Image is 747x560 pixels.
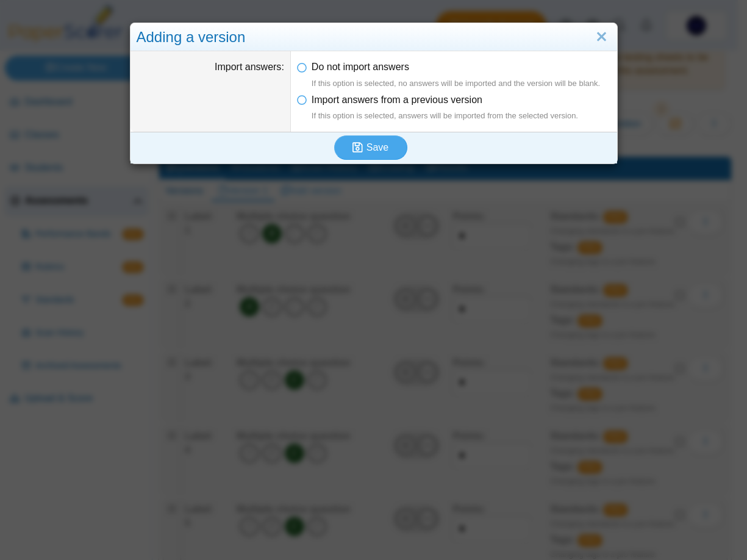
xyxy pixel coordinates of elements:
span: Import answers from a previous version [312,95,578,122]
span: Save [366,142,388,153]
div: If this option is selected, answers will be imported from the selected version. [312,110,578,121]
div: If this option is selected, no answers will be imported and the version will be blank. [312,78,600,89]
span: Do not import answers [312,62,600,89]
label: Import answers [215,62,284,72]
div: Adding a version [130,23,617,52]
button: Save [334,135,407,160]
a: Close [592,27,611,48]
